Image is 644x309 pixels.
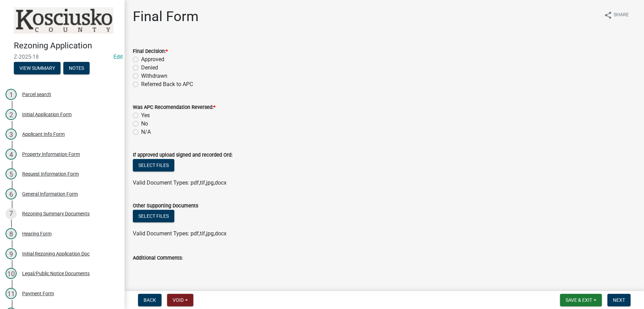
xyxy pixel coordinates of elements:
[22,251,90,256] div: Initial Rezoning Application Doc
[560,294,602,306] button: Save & Exit
[113,54,123,60] a: Edit
[604,11,612,19] i: share
[607,294,631,306] button: Next
[22,211,90,216] div: Rezoning Summary Documents
[63,62,90,74] button: Notes
[133,230,227,237] span: Valid Document Types: pdf,tif,jpg,docx
[22,92,51,97] div: Parcel search
[133,210,174,222] button: Select files
[144,297,156,303] span: Back
[6,89,17,100] div: 1
[22,132,65,137] div: Applicant Info Form
[6,288,17,299] div: 11
[141,128,151,136] label: N/A
[14,54,111,60] span: Z-2025-18
[14,7,113,34] img: Kosciusko County, Indiana
[22,171,79,176] div: Request Information Form
[613,297,625,303] span: Next
[565,297,592,303] span: Save & Exit
[173,297,184,303] span: Void
[14,62,61,74] button: View Summary
[6,168,17,179] div: 5
[141,80,193,88] label: Referred Back to APC
[6,208,17,219] div: 7
[22,291,54,296] div: Payment Form
[133,49,168,54] label: Final Decision:
[22,191,78,196] div: General Information Form
[6,129,17,140] div: 3
[133,153,232,158] label: If approved upload signed and recorded Ord:
[133,179,227,186] span: Valid Document Types: pdf,tif,jpg,docx
[6,228,17,239] div: 8
[141,120,148,128] label: No
[6,268,17,279] div: 10
[141,72,167,80] label: Withdrawn
[6,248,17,259] div: 9
[14,41,119,51] h4: Rezoning Application
[133,8,199,25] h1: Final Form
[6,188,17,199] div: 6
[138,294,162,306] button: Back
[141,111,150,120] label: Yes
[133,159,174,171] button: Select files
[614,11,629,19] span: Share
[63,66,90,71] wm-modal-confirm: Notes
[6,149,17,160] div: 4
[133,105,215,110] label: Was APC Recomendation Reversed:
[141,64,158,72] label: Denied
[22,112,72,117] div: Initial Application Form
[133,256,183,261] label: Additional Comments:
[14,66,61,71] wm-modal-confirm: Summary
[6,109,17,120] div: 2
[113,54,123,60] wm-modal-confirm: Edit Application Number
[22,152,80,157] div: Property Information Form
[22,231,52,236] div: Hearing Form
[141,55,164,64] label: Approved
[598,8,634,22] button: shareShare
[167,294,193,306] button: Void
[22,271,90,276] div: Legal/Public Notice Documents
[133,204,198,208] label: Other Supporting Documents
